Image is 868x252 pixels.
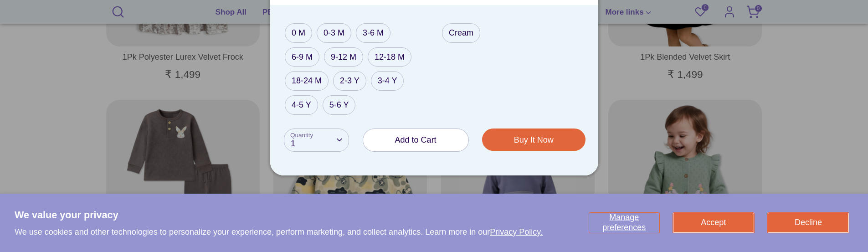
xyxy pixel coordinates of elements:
h2: We value your privacy [15,208,543,222]
button: Accept [673,213,754,233]
span: Add to Cart [395,135,437,144]
label: 12-18 M [368,47,411,67]
button: Decline [768,213,849,233]
a: Privacy Policy. [490,227,543,237]
button: Add to Cart [363,129,468,151]
span: Manage preferences [602,213,646,232]
label: Cream [442,23,480,43]
p: We use cookies and other technologies to personalize your experience, perform marketing, and coll... [15,227,543,237]
label: 18-24 M [285,71,329,91]
button: Buy It Now [483,129,585,150]
label: 3-4 Y [371,71,404,91]
label: 6-9 M [285,47,319,67]
label: 5-6 Y [323,95,356,115]
label: 4-5 Y [285,95,318,115]
label: 9-12 M [324,47,363,67]
label: 2-3 Y [333,71,366,91]
button: Manage preferences [589,213,659,233]
label: 0 M [285,23,312,43]
label: 3-6 M [356,23,390,43]
button: 1 [284,129,349,152]
label: 0-3 M [317,23,351,43]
